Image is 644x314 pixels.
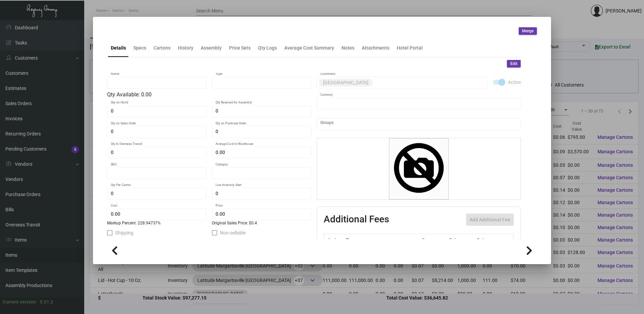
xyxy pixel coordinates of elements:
div: Cartons [154,44,170,52]
div: Notes [342,44,354,52]
h2: Additional Fees [324,214,389,226]
div: Hotel Portal [397,44,423,52]
th: Price [448,234,475,246]
div: Assembly [201,44,222,52]
div: History [178,44,193,52]
span: Merge [522,28,534,34]
input: Add new.. [374,80,484,86]
span: Non-sellable [220,229,246,237]
button: Add Additional Fee [466,214,514,226]
span: Add Additional Fee [470,217,510,222]
div: Details [111,44,126,52]
th: Cost [420,234,447,246]
span: Edit [510,61,517,67]
th: Type [344,234,420,246]
span: Shipping [115,229,133,237]
div: Current version: [3,299,37,306]
div: Attachments [362,44,389,52]
div: Specs [133,44,146,52]
mat-chip: [GEOGRAPHIC_DATA] [319,79,373,87]
div: 0.51.2 [40,299,53,306]
span: Active [508,78,521,86]
input: Add new.. [320,122,517,127]
div: Price Sets [229,44,251,52]
div: Average Cost Summary [284,44,334,52]
div: Qty Available: 0.00 [107,91,311,99]
button: Merge [519,27,537,35]
div: Qty Logs [258,44,277,52]
th: Price type [475,234,506,246]
th: Active [324,234,345,246]
button: Edit [507,60,521,67]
